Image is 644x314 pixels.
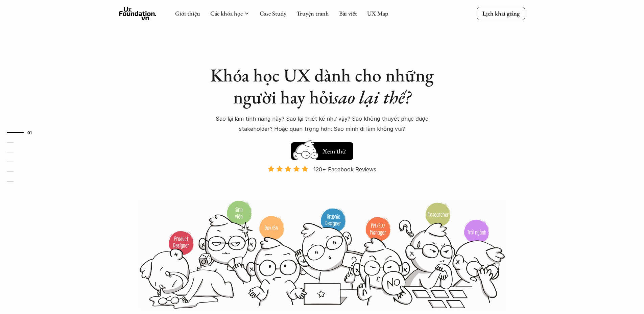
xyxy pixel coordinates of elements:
h5: Xem thử [321,146,347,156]
p: Lịch khai giảng [482,9,520,17]
em: sao lại thế? [333,85,411,109]
a: 01 [7,128,39,137]
h1: Khóa học UX dành cho những người hay hỏi [204,64,440,108]
a: Lịch khai giảng [477,7,525,20]
a: UX Map [367,9,388,17]
a: Truyện tranh [296,9,329,17]
p: Sao lại làm tính năng này? Sao lại thiết kế như vậy? Sao không thuyết phục được stakeholder? Hoặc... [204,114,440,134]
a: Xem thử [291,139,353,160]
a: Bài viết [339,9,357,17]
a: 120+ Facebook Reviews [262,165,382,199]
a: Các khóa học [210,9,243,17]
a: Giới thiệu [175,9,200,17]
strong: 01 [27,130,32,135]
a: Case Study [260,9,286,17]
p: 120+ Facebook Reviews [313,164,376,174]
